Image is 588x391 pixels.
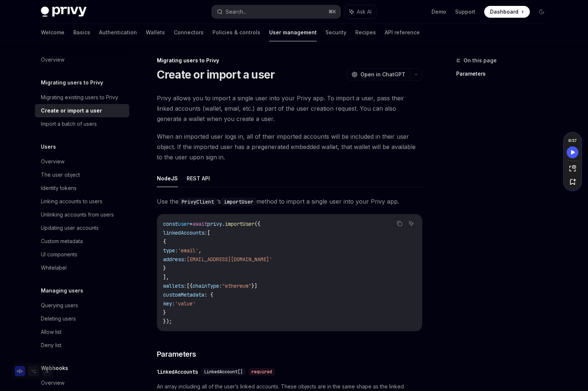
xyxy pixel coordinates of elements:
span: [ [207,229,210,236]
span: key: [163,300,175,307]
button: NodeJS [157,170,178,187]
span: privy [207,221,222,227]
span: 'email' [178,247,198,254]
span: "ethereum" [222,283,251,289]
a: Querying users [35,299,129,312]
span: LinkedAccount[] [204,369,243,375]
div: Identity tokens [41,184,77,193]
span: type: [163,247,178,254]
a: Support [455,8,475,15]
a: User management [269,24,317,41]
span: = [190,221,193,227]
a: Whitelabel [35,261,129,274]
a: UI components [35,248,129,261]
h5: Managing users [41,286,83,295]
div: Create or import a user [41,106,102,115]
span: const [163,221,178,227]
div: Migrating users to Privy [157,57,422,64]
span: Use the ’s method to import a single user into your Privy app. [157,196,422,207]
div: Migrating existing users to Privy [41,93,118,102]
div: Linking accounts to users [41,197,102,206]
div: Deleting users [41,314,76,323]
div: Deny list [41,341,61,350]
span: ⌘ K [328,9,336,15]
button: Open in ChatGPT [347,68,410,81]
a: Authentication [99,24,137,41]
span: , [198,247,201,254]
a: Create or import a user [35,104,129,117]
div: required [249,368,275,376]
div: linkedAccounts [157,368,198,376]
button: REST API [187,170,210,187]
a: Recipes [355,24,376,41]
a: Overview [35,53,129,66]
div: UI components [41,250,77,259]
button: Copy the contents from the code block [395,219,404,228]
a: Migrating existing users to Privy [35,91,129,104]
a: Deny list [35,339,129,352]
a: Demo [432,8,446,15]
span: { [163,238,166,245]
a: Identity tokens [35,181,129,195]
img: dark logo [41,7,87,17]
span: 'value' [175,300,196,307]
h5: Users [41,142,56,151]
a: Overview [35,376,129,390]
button: Ask AI [344,5,377,18]
button: Search...⌘K [212,5,341,18]
span: Ask AI [357,8,372,15]
span: Open in ChatGPT [360,71,405,78]
div: Overview [41,55,64,64]
div: Querying users [41,301,78,310]
code: importUser [221,198,256,206]
div: Search... [226,7,246,16]
span: . [222,221,225,227]
a: Allow list [35,325,129,339]
span: }] [251,283,257,289]
button: Ask AI [406,219,416,228]
code: PrivyClient [179,198,217,206]
span: ], [163,274,169,280]
span: wallets: [163,283,187,289]
span: importUser [225,221,254,227]
div: Custom metadata [41,237,83,246]
a: Import a batch of users [35,117,129,131]
div: Allow list [41,328,61,336]
a: Connectors [174,24,204,41]
h5: Migrating users to Privy [41,78,103,87]
a: Parameters [456,68,553,80]
a: Basics [73,24,90,41]
span: }); [163,318,172,325]
span: Parameters [157,349,196,359]
span: ({ [254,221,260,227]
a: Dashboard [484,6,530,18]
span: } [163,265,166,271]
span: [{ [187,283,193,289]
span: } [163,309,166,316]
a: Linking accounts to users [35,195,129,208]
span: user [178,221,190,227]
a: Custom metadata [35,235,129,248]
span: linkedAccounts: [163,229,207,236]
div: Overview [41,378,64,387]
a: Unlinking accounts from users [35,208,129,221]
a: Welcome [41,24,64,41]
div: Import a batch of users [41,120,97,128]
button: Toggle dark mode [536,6,547,18]
a: API reference [385,24,420,41]
a: Wallets [146,24,165,41]
a: Policies & controls [212,24,260,41]
a: Deleting users [35,312,129,325]
span: address: [163,256,187,263]
a: Updating user accounts [35,221,129,235]
h1: Create or import a user [157,68,275,81]
span: chainType: [193,283,222,289]
span: await [193,221,207,227]
div: Updating user accounts [41,224,99,232]
span: customMetadata [163,291,204,298]
span: When an imported user logs in, all of their imported accounts will be included in their user obje... [157,131,422,162]
div: Whitelabel [41,263,67,272]
span: Privy allows you to import a single user into your Privy app. To import a user, pass their linked... [157,93,422,124]
a: Overview [35,155,129,168]
div: Unlinking accounts from users [41,210,114,219]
